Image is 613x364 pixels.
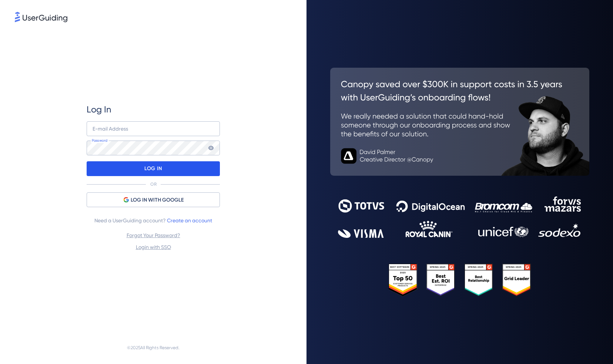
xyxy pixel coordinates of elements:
[131,196,184,205] span: LOG IN WITH GOOGLE
[127,343,180,352] span: © 2025 All Rights Reserved.
[87,121,220,136] input: example@company.com
[144,163,162,175] p: LOG IN
[338,196,582,238] img: 9302ce2ac39453076f5bc0f2f2ca889b.svg
[87,104,111,115] span: Log In
[136,244,171,250] a: Login with SSO
[150,181,157,187] p: OR
[127,232,180,238] a: Forgot Your Password?
[389,264,531,296] img: 25303e33045975176eb484905ab012ff.svg
[330,68,589,176] img: 26c0aa7c25a843aed4baddd2b5e0fa68.svg
[94,216,212,225] span: Need a UserGuiding account?
[167,218,212,223] a: Create an account
[15,12,67,22] img: 8faab4ba6bc7696a72372aa768b0286c.svg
